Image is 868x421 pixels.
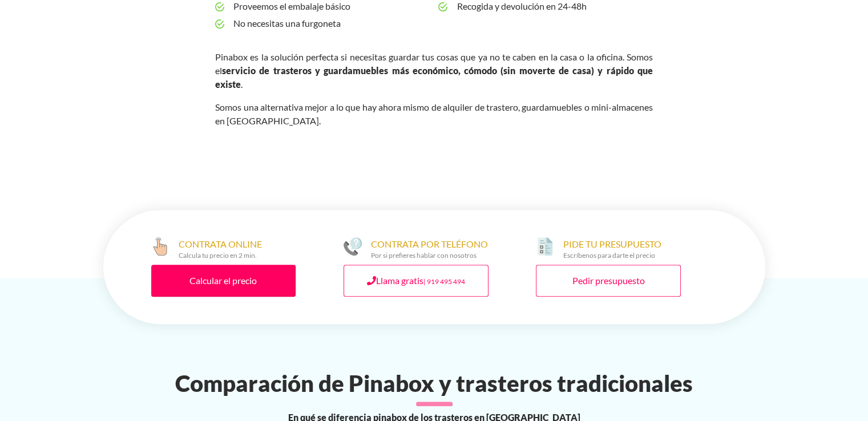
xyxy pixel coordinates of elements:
a: Llama gratis| 919 495 494 [344,265,488,297]
div: Calcula tu precio en 2 min. [179,251,262,260]
a: Pedir presupuesto [536,265,681,297]
strong: servicio de trasteros y guardamuebles más económico, cómodo (sin moverte de casa) y rápido que ex... [215,65,653,90]
div: CONTRATA POR TELÉFONO [371,237,488,260]
div: Escríbenos para darte el precio [563,251,661,260]
small: | 919 495 494 [423,277,465,286]
p: Pinabox es la solución perfecta si necesitas guardar tus cosas que ya no te caben en la casa o la... [215,50,653,91]
div: PIDE TU PRESUPUESTO [563,237,661,260]
div: Por si prefieres hablar con nosotros [371,251,488,260]
div: CONTRATA ONLINE [179,237,262,260]
div: Widget de chat [663,276,868,421]
iframe: Chat Widget [663,276,868,421]
h2: Comparación de Pinabox y trasteros tradicionales [96,370,772,397]
a: Calcular el precio [151,265,296,297]
span: No necesitas una furgoneta [233,15,429,32]
p: Somos una alternativa mejor a lo que hay ahora mismo de alquiler de trastero, guardamuebles o min... [215,100,653,128]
